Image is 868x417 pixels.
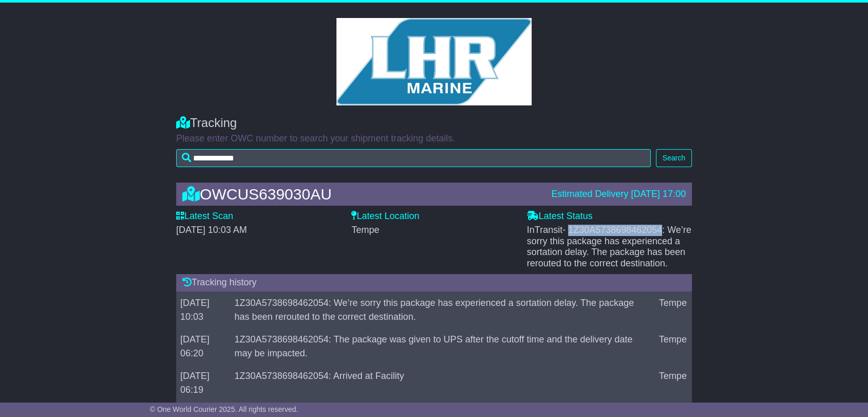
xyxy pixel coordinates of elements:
[176,211,233,222] label: Latest Scan
[655,328,692,365] td: Tempe
[150,405,298,413] span: © One World Courier 2025. All rights reserved.
[176,328,231,365] td: [DATE] 06:20
[527,225,691,268] span: - 1Z30A5738698462054: We’re sorry this package has experienced a sortation delay. The package has...
[527,225,691,268] span: InTransit
[176,274,692,292] div: Tracking history
[176,225,247,235] span: [DATE] 10:03 AM
[351,225,379,235] span: Tempe
[176,116,692,131] div: Tracking
[656,149,692,167] button: Search
[231,365,655,401] td: 1Z30A5738698462054: Arrived at Facility
[176,292,231,328] td: [DATE] 10:03
[336,18,532,105] img: GetCustomerLogo
[655,292,692,328] td: Tempe
[177,186,546,203] div: OWCUS639030AU
[176,133,692,144] p: Please enter OWC number to search your shipment tracking details.
[231,328,655,365] td: 1Z30A5738698462054: The package was given to UPS after the cutoff time and the delivery date may ...
[176,365,231,401] td: [DATE] 06:19
[551,189,686,200] div: Estimated Delivery [DATE] 17:00
[655,365,692,401] td: Tempe
[231,292,655,328] td: 1Z30A5738698462054: We’re sorry this package has experienced a sortation delay. The package has b...
[527,211,593,222] label: Latest Status
[351,211,419,222] label: Latest Location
